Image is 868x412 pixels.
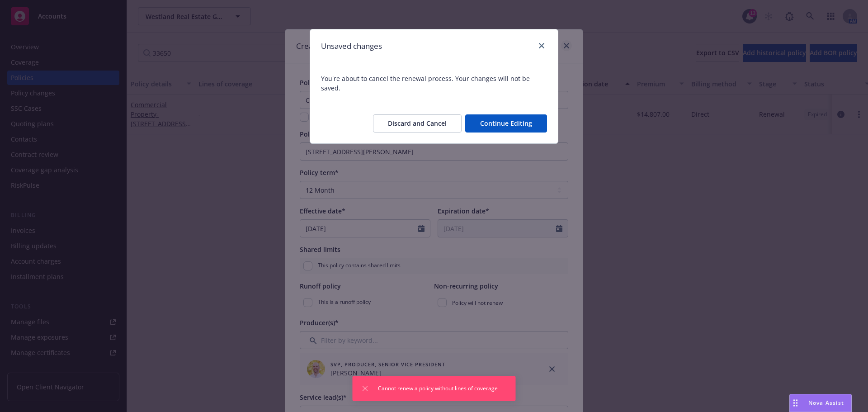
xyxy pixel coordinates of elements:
button: Nova Assist [789,394,852,412]
button: Discard and Cancel [373,114,462,133]
h1: Unsaved changes [321,40,382,52]
div: Drag to move [790,394,801,412]
span: You're about to cancel the renewal process. Your changes will not be saved. [310,63,558,104]
span: Cannot renew a policy without lines of coverage [378,384,498,393]
button: Dismiss notification [360,383,371,394]
a: close [536,40,547,51]
button: Continue Editing [465,114,547,133]
span: Nova Assist [808,399,844,407]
